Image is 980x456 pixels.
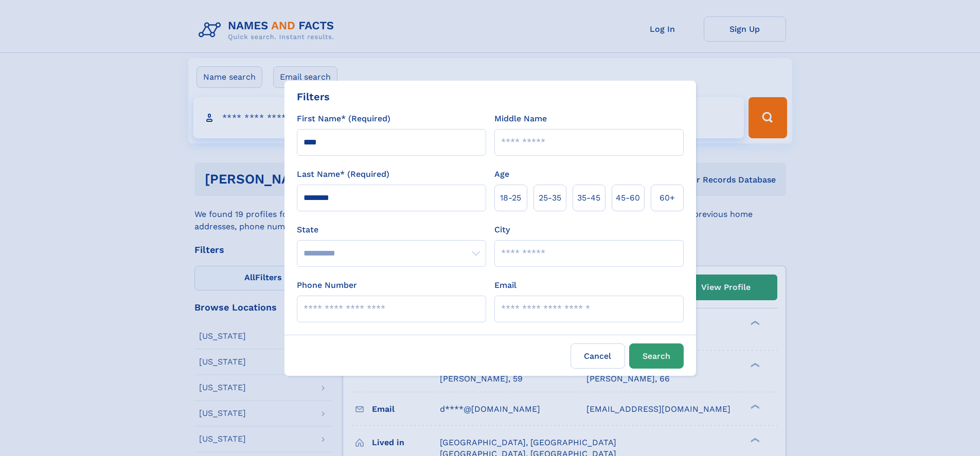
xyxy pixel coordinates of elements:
button: Search [629,343,684,369]
span: 35‑45 [577,192,600,204]
span: 45‑60 [616,192,640,204]
label: Middle Name [494,113,547,125]
div: Filters [297,89,330,104]
span: 25‑35 [539,192,561,204]
label: Age [494,168,509,180]
label: First Name* (Required) [297,113,390,125]
label: Email [494,279,516,291]
label: Phone Number [297,279,357,291]
span: 60+ [660,192,675,204]
label: City [494,224,510,236]
label: Last Name* (Required) [297,168,389,180]
label: State [297,224,486,236]
label: Cancel [571,343,625,369]
span: 18‑25 [500,192,521,204]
